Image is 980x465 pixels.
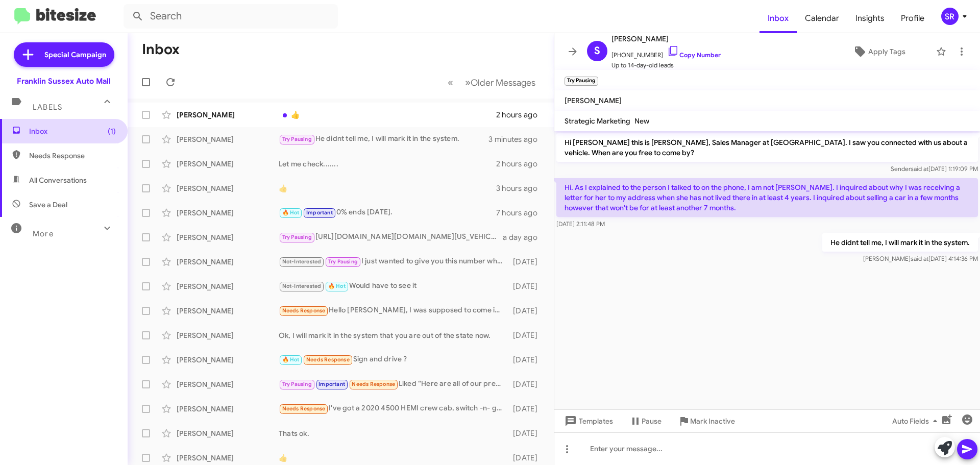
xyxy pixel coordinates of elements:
[29,175,87,185] span: All Conversations
[279,305,508,316] div: Hello [PERSON_NAME], I was supposed to come in a few weeks ago but had a family emergency down in...
[508,404,546,414] div: [DATE]
[282,356,300,363] span: 🔥 Hot
[891,165,978,173] span: Sender [DATE] 1:19:09 PM
[279,428,508,438] div: Thats ok.
[177,330,279,340] div: [PERSON_NAME]
[442,72,459,93] button: Previous
[279,159,496,169] div: Let me check.......
[634,116,649,126] span: New
[282,258,322,265] span: Not-Interested
[124,4,338,29] input: Search
[279,231,503,243] div: [URL][DOMAIN_NAME][DOMAIN_NAME][US_VEHICLE_IDENTIFICATION_NUMBER]
[594,43,600,59] span: S
[911,165,928,173] span: said at
[508,257,546,267] div: [DATE]
[465,76,471,89] span: »
[177,257,279,267] div: [PERSON_NAME]
[941,8,959,25] div: SR
[822,233,978,252] p: He didnt tell me, I will mark it in the system.
[847,4,893,33] a: Insights
[508,428,546,438] div: [DATE]
[826,42,931,61] button: Apply Tags
[282,405,326,412] span: Needs Response
[279,280,508,292] div: Would have to see it
[556,178,978,217] p: Hi. As I explained to the person I talked to on the phone, I am not [PERSON_NAME]. I inquired abo...
[508,306,546,316] div: [DATE]
[667,51,721,59] a: Copy Number
[565,96,622,105] span: [PERSON_NAME]
[565,77,598,86] small: Try Pausing
[508,453,546,463] div: [DATE]
[503,232,546,242] div: a day ago
[562,412,613,430] span: Templates
[328,283,346,289] span: 🔥 Hot
[279,354,508,365] div: Sign and drive ?
[863,255,978,262] span: [PERSON_NAME] [DATE] 4:14:36 PM
[328,258,358,265] span: Try Pausing
[282,136,312,142] span: Try Pausing
[690,412,735,430] span: Mark Inactive
[554,412,621,430] button: Templates
[279,183,496,193] div: 👍
[282,283,322,289] span: Not-Interested
[611,45,721,60] span: [PHONE_NUMBER]
[496,208,546,218] div: 7 hours ago
[282,209,300,216] span: 🔥 Hot
[282,381,312,387] span: Try Pausing
[352,381,395,387] span: Needs Response
[893,4,933,33] span: Profile
[642,412,661,430] span: Pause
[177,428,279,438] div: [PERSON_NAME]
[33,229,54,238] span: More
[44,50,106,60] span: Special Campaign
[177,183,279,193] div: [PERSON_NAME]
[108,126,116,136] span: (1)
[177,306,279,316] div: [PERSON_NAME]
[556,220,605,228] span: [DATE] 2:11:48 PM
[868,42,905,61] span: Apply Tags
[496,159,546,169] div: 2 hours ago
[177,404,279,414] div: [PERSON_NAME]
[611,60,721,70] span: Up to 14-day-old leads
[282,307,326,314] span: Needs Response
[177,159,279,169] div: [PERSON_NAME]
[177,379,279,389] div: [PERSON_NAME]
[670,412,743,430] button: Mark Inactive
[14,42,114,67] a: Special Campaign
[282,234,312,240] span: Try Pausing
[29,151,116,161] span: Needs Response
[177,134,279,144] div: [PERSON_NAME]
[884,412,949,430] button: Auto Fields
[177,232,279,242] div: [PERSON_NAME]
[442,72,542,93] nav: Page navigation example
[508,281,546,291] div: [DATE]
[17,76,111,86] div: Franklin Sussex Auto Mall
[488,134,546,144] div: 3 minutes ago
[279,330,508,340] div: Ok, I will mark it in the system that you are out of the state now.
[496,110,546,120] div: 2 hours ago
[177,355,279,365] div: [PERSON_NAME]
[279,207,496,218] div: 0% ends [DATE].
[797,4,847,33] a: Calendar
[306,356,350,363] span: Needs Response
[565,116,630,126] span: Strategic Marketing
[279,403,508,414] div: I've got a 2020 4500 HEMI crew cab, switch -n- go (dumpster & flatbed) with about 7000 miles
[33,103,62,112] span: Labels
[556,133,978,162] p: Hi [PERSON_NAME] this is [PERSON_NAME], Sales Manager at [GEOGRAPHIC_DATA]. I saw you connected w...
[621,412,670,430] button: Pause
[611,33,721,45] span: [PERSON_NAME]
[29,200,67,210] span: Save a Deal
[279,110,496,120] div: 👍
[471,77,535,88] span: Older Messages
[279,378,508,390] div: Liked “Here are all of our pre-owned Wranglers”
[508,379,546,389] div: [DATE]
[759,4,797,33] span: Inbox
[29,126,116,136] span: Inbox
[177,208,279,218] div: [PERSON_NAME]
[177,110,279,120] div: [PERSON_NAME]
[177,281,279,291] div: [PERSON_NAME]
[448,76,453,89] span: «
[306,209,333,216] span: Important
